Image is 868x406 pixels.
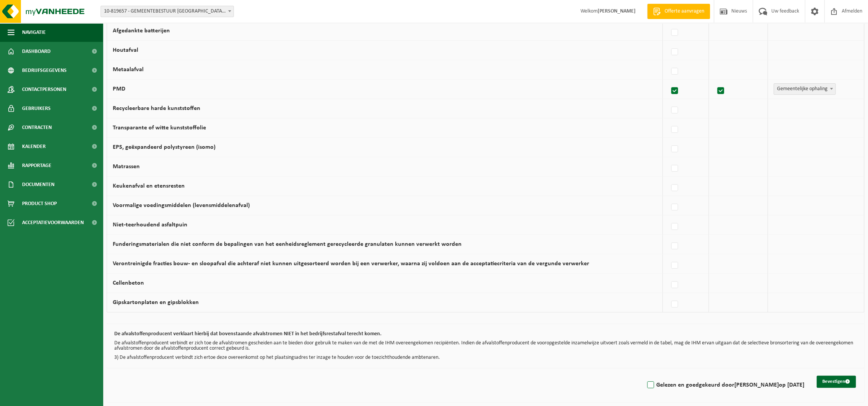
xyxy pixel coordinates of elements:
label: Verontreinigde fracties bouw- en sloopafval die achteraf niet kunnen uitgesorteerd worden bij een... [113,261,589,267]
label: Voormalige voedingsmiddelen (levensmiddelenafval) [113,202,250,209]
strong: [PERSON_NAME] [734,382,779,388]
label: EPS, geëxpandeerd polystyreen (isomo) [113,144,216,150]
span: Contracten [22,118,52,137]
label: Gelezen en goedgekeurd door op [DATE] [646,379,804,391]
p: De afvalstoffenproducent verbindt er zich toe de afvalstromen gescheiden aan te bieden door gebru... [114,341,857,351]
span: Navigatie [22,23,46,42]
span: Kalender [22,137,46,156]
span: Gemeentelijke ophaling [774,83,836,95]
b: De afvalstoffenproducent verklaart hierbij dat bovenstaande afvalstromen NIET in het bedrijfsrest... [114,331,382,337]
label: Gipskartonplaten en gipsblokken [113,299,199,306]
label: Afgedankte batterijen [113,28,170,34]
a: Offerte aanvragen [647,4,710,19]
strong: [PERSON_NAME] [598,8,636,14]
label: Matrassen [113,164,140,170]
label: Metaalafval [113,67,144,73]
span: Documenten [22,175,54,194]
span: Product Shop [22,194,57,213]
span: Acceptatievoorwaarden [22,213,84,232]
label: Recycleerbare harde kunststoffen [113,105,200,111]
label: Funderingsmaterialen die niet conform de bepalingen van het eenheidsreglement gerecycleerde granu... [113,241,462,247]
label: PMD [113,86,125,92]
label: Transparante of witte kunststoffolie [113,125,206,131]
span: Dashboard [22,42,51,61]
span: 10-819657 - GEMEENTEBESTUUR KUURNE - KUURNE [101,6,234,17]
span: Rapportage [22,156,51,175]
label: Keukenafval en etensresten [113,183,185,189]
p: 3) De afvalstoffenproducent verbindt zich ertoe deze overeenkomst op het plaatsingsadres ter inza... [114,355,857,360]
span: 10-819657 - GEMEENTEBESTUUR KUURNE - KUURNE [101,6,233,17]
span: Gemeentelijke ophaling [774,84,835,94]
label: Houtafval [113,47,138,53]
label: Niet-teerhoudend asfaltpuin [113,222,187,228]
label: Cellenbeton [113,280,144,286]
span: Gebruikers [22,99,51,118]
span: Contactpersonen [22,80,66,99]
span: Offerte aanvragen [663,8,706,15]
span: Bedrijfsgegevens [22,61,67,80]
button: Bevestigen [817,376,856,388]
